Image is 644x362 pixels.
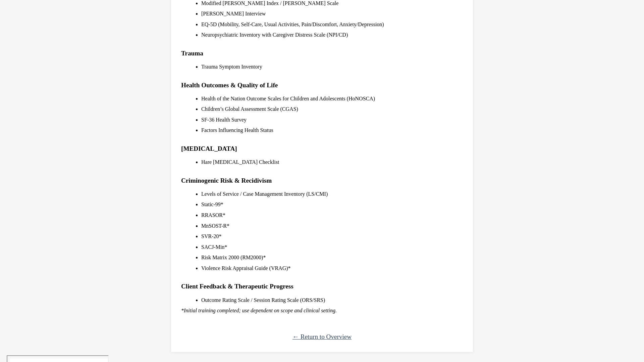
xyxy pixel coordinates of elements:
[201,158,463,167] li: Hare [MEDICAL_DATA] Checklist
[74,40,113,44] div: Keywords by Traffic
[201,232,463,241] li: SVR-20*
[181,49,463,57] h3: Trauma
[201,105,463,114] li: Children’s Global Assessment Scale (CGAS)
[181,81,463,89] h3: Health Outcomes & Quality of Life
[25,40,60,44] div: Domain Overview
[67,39,72,44] img: tab_keywords_by_traffic_grey.svg
[201,94,463,103] li: Health of the Nation Outcome Scales for Children and Adolescents (HoNOSCA)
[181,145,463,152] h3: [MEDICAL_DATA]
[201,200,463,209] li: Static-99*
[181,308,337,313] em: *Initial training completed; use dependent on scope and clinical setting.
[201,9,463,18] li: [PERSON_NAME] Interview
[201,116,463,124] li: SF-36 Health Survey
[201,190,463,198] li: Levels of Service / Case Management Inventory (LS/CMI)
[201,20,463,29] li: EQ-5D (Mobility, Self-Care, Usual Activities, Pain/Discomfort, Anxiety/Depression)
[181,282,463,290] h3: Client Feedback & Therapeutic Progress
[201,264,463,273] li: Violence Risk Appraisal Guide (VRAG)*
[181,177,463,184] h3: Criminogenic Risk & Recidivism
[201,126,463,135] li: Factors Influencing Health Status
[17,17,74,23] div: Domain: [DOMAIN_NAME]
[201,62,463,71] li: Trauma Symptom Inventory
[201,253,463,262] li: Risk Matrix 2000 (RM2000)*
[201,296,463,305] li: Outcome Rating Scale / Session Rating Scale (ORS/SRS)
[19,11,33,16] div: v 4.0.25
[18,39,23,44] img: tab_domain_overview_orange.svg
[292,333,352,340] a: ← Return to Overview
[201,243,463,252] li: SACJ-Min*
[201,211,463,220] li: RRASOR*
[11,11,16,16] img: logo_orange.svg
[201,222,463,230] li: MnSOST-R*
[11,17,16,23] img: website_grey.svg
[201,31,463,39] li: Neuropsychiatric Inventory with Caregiver Distress Scale (NPI/CD)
